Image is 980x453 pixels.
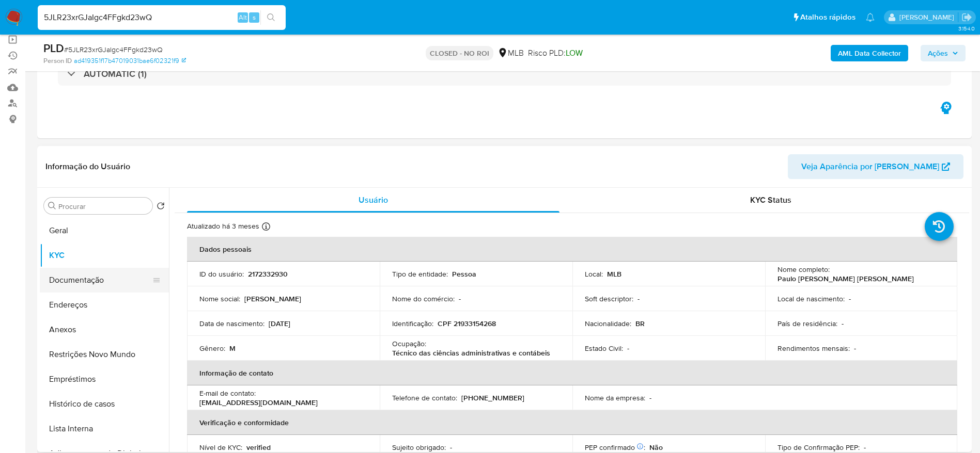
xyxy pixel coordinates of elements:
span: s [253,12,256,22]
button: search-icon [260,10,282,25]
p: - [864,443,866,452]
p: Paulo [PERSON_NAME] [PERSON_NAME] [777,274,914,283]
button: AML Data Collector [831,45,908,61]
p: Nível de KYC : [199,443,242,452]
span: Veja Aparência por [PERSON_NAME] [801,154,939,179]
p: País de residência : [777,319,837,328]
p: Local : [585,269,603,279]
button: Lista Interna [40,416,169,441]
th: Dados pessoais [187,237,957,262]
p: BR [635,319,645,328]
p: Telefone de contato : [392,393,457,402]
p: Tipo de entidade : [392,269,448,279]
p: - [842,319,844,328]
p: Não [649,443,663,452]
span: LOW [566,47,583,59]
p: M [229,344,236,353]
p: Rendimentos mensais : [777,344,850,353]
b: PLD [43,40,64,56]
button: Endereços [40,293,169,317]
p: - [459,294,461,303]
p: Nome da empresa : [585,393,645,402]
p: CPF 21933154268 [438,319,496,328]
span: Risco PLD: [528,47,583,59]
b: Person ID [43,56,72,66]
th: Verificação e conformidade [187,410,957,435]
p: [DATE] [269,319,290,328]
button: Geral [40,218,169,243]
p: [PHONE_NUMBER] [461,393,524,402]
button: Procurar [48,202,56,210]
p: Identificação : [392,319,433,328]
p: Nacionalidade : [585,319,631,328]
p: - [849,294,851,303]
p: - [450,443,452,452]
button: Retornar ao pedido padrão [157,202,165,213]
div: MLB [497,47,524,59]
p: 2172332930 [248,269,288,279]
p: Local de nascimento : [777,294,845,303]
p: Soft descriptor : [585,294,633,303]
p: Data de nascimento : [199,319,265,328]
p: ID do usuário : [199,269,244,279]
p: E-mail de contato : [199,389,256,398]
p: Tipo de Confirmação PEP : [777,443,860,452]
p: Nome do comércio : [392,294,455,303]
p: Nome social : [199,294,240,303]
p: [PERSON_NAME] [244,294,301,303]
span: KYC Status [750,194,791,206]
p: CLOSED - NO ROI [426,46,493,60]
input: Procurar [58,202,148,211]
p: [EMAIL_ADDRESS][DOMAIN_NAME] [199,398,318,407]
button: Ações [921,45,966,61]
button: Histórico de casos [40,392,169,416]
a: Sair [961,12,972,23]
span: # 5JLR23xrGJaIgc4FFgkd23wQ [64,44,163,55]
p: PEP confirmado : [585,443,645,452]
p: Nome completo : [777,265,830,274]
p: Pessoa [452,269,476,279]
b: AML Data Collector [838,45,901,61]
span: Ações [928,45,948,61]
span: 3.154.0 [958,24,975,33]
p: Gênero : [199,344,225,353]
button: KYC [40,243,169,268]
p: MLB [607,269,621,279]
span: Usuário [359,194,388,206]
span: Alt [239,12,247,22]
button: Restrições Novo Mundo [40,342,169,367]
div: AUTOMATIC (1) [58,62,951,86]
p: Sujeito obrigado : [392,443,446,452]
h1: Informação do Usuário [45,161,130,172]
h3: AUTOMATIC (1) [84,68,147,79]
button: Documentação [40,268,161,293]
p: - [637,294,640,303]
input: Pesquise usuários ou casos... [38,11,286,24]
th: Informação de contato [187,361,957,385]
span: Atalhos rápidos [800,12,855,23]
p: Técnico das ciências administrativas e contábeis [392,348,550,358]
button: Empréstimos [40,367,169,392]
p: - [649,393,651,402]
a: Notificações [866,13,875,22]
p: eduardo.dutra@mercadolivre.com [899,12,958,22]
p: Atualizado há 3 meses [187,221,259,231]
button: Veja Aparência por [PERSON_NAME] [788,154,963,179]
a: ad419351f17b47019031bae6f02321f9 [74,56,186,66]
button: Anexos [40,317,169,342]
p: - [627,344,629,353]
p: verified [246,443,271,452]
p: - [854,344,856,353]
p: Estado Civil : [585,344,623,353]
p: Ocupação : [392,339,426,348]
